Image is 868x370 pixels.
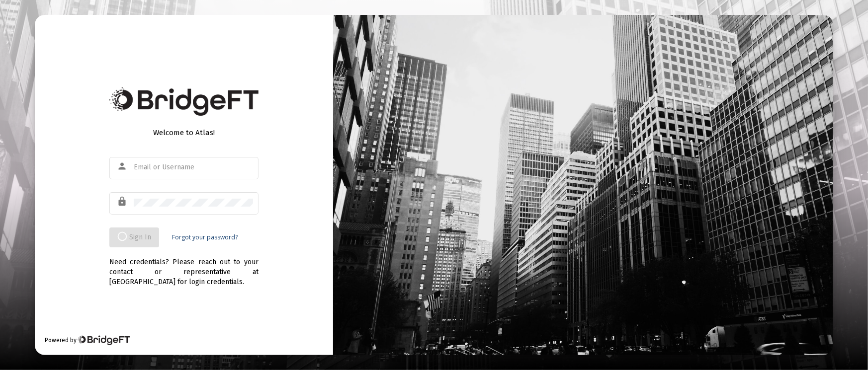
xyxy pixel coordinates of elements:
input: Email or Username [134,163,253,171]
mat-icon: lock [117,196,129,208]
div: Need credentials? Please reach out to your contact or representative at [GEOGRAPHIC_DATA] for log... [109,247,259,287]
div: Welcome to Atlas! [109,128,259,138]
button: Sign In [109,227,159,247]
img: Bridge Financial Technology Logo [109,87,259,116]
a: Forgot your password? [172,232,238,242]
mat-icon: person [117,160,129,172]
span: Sign In [117,233,151,241]
div: Powered by [45,335,130,345]
img: Bridge Financial Technology Logo [78,335,130,345]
